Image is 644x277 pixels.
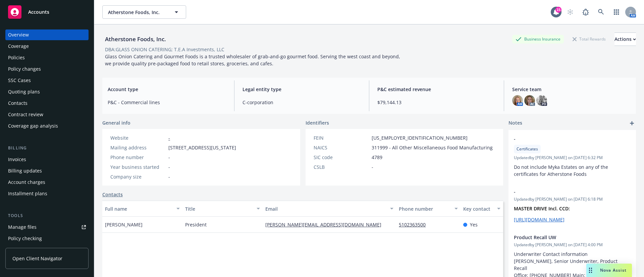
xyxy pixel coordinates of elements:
a: Start snowing [563,5,577,19]
a: [PERSON_NAME][EMAIL_ADDRESS][DOMAIN_NAME] [265,221,387,228]
div: Contract review [8,109,43,120]
a: Contacts [102,191,123,198]
span: Accounts [28,9,49,15]
a: Accounts [5,3,89,21]
div: Billing updates [8,165,42,176]
div: -CertificatesUpdatedby [PERSON_NAME] on [DATE] 6:32 PMDo not include Myka Estates on any of the c... [508,130,636,183]
div: Year business started [110,163,166,170]
div: Overview [8,29,29,40]
img: photo [512,95,523,106]
span: - [168,163,170,170]
span: [STREET_ADDRESS][US_STATE] [168,144,236,151]
a: 5102363500 [399,221,431,228]
span: - [514,188,613,195]
div: FEIN [314,134,369,141]
button: Phone number [396,201,460,217]
strong: MASTER DRIVE Incl. CCD: [514,205,570,212]
button: Actions [614,32,636,46]
span: Do not include Myka Estates on any of the certificates for Atherstone Foods [514,164,609,177]
div: Total Rewards [569,35,609,43]
a: Billing updates [5,165,89,176]
div: Installment plans [8,188,47,199]
div: Policy changes [8,64,41,74]
div: Phone number [399,205,450,212]
div: Account charges [8,177,45,188]
div: Full name [105,205,172,212]
span: - [514,135,613,142]
span: General info [102,119,130,126]
span: 4789 [372,154,382,161]
span: Notes [508,119,522,127]
div: 15 [555,7,561,13]
div: Contacts [8,98,28,109]
span: Updated by [PERSON_NAME] on [DATE] 4:00 PM [514,242,631,248]
span: Certificates [517,146,538,152]
div: Atherstone Foods, Inc. [102,35,169,44]
span: C-corporation [243,99,361,106]
a: Account charges [5,177,89,188]
a: add [628,119,636,127]
img: photo [524,95,535,106]
div: Quoting plans [8,86,40,97]
a: Search [594,5,608,19]
a: Overview [5,29,89,40]
div: Tools [5,212,89,219]
span: P&C estimated revenue [377,86,496,93]
div: Invoices [8,154,26,165]
span: $79,144.13 [377,99,496,106]
span: [US_EMPLOYER_IDENTIFICATION_NUMBER] [372,134,468,141]
button: Atherstone Foods, Inc. [102,5,186,19]
div: Company size [110,173,166,180]
span: Glass Onion Catering and Gourmet Foods is a trusted wholesaler of grab-and-go gourmet food. Servi... [105,53,401,67]
a: Contract review [5,109,89,120]
a: Quoting plans [5,86,89,97]
a: Coverage [5,41,89,52]
div: Coverage [8,41,29,52]
div: Policies [8,52,25,63]
div: Key contact [463,205,493,212]
span: Identifiers [306,119,329,126]
span: President [185,221,207,228]
a: [URL][DOMAIN_NAME] [514,216,565,223]
img: photo [536,95,547,106]
span: Account type [108,86,226,93]
div: Coverage gap analysis [8,121,58,131]
a: Coverage gap analysis [5,121,89,131]
div: Email [265,205,386,212]
span: - [168,154,170,161]
div: Billing [5,145,89,151]
button: Nova Assist [586,264,632,277]
div: -Updatedby [PERSON_NAME] on [DATE] 6:18 PMMASTER DRIVE Incl. CCD:[URL][DOMAIN_NAME] [508,183,636,228]
span: Yes [470,221,478,228]
a: - [168,135,170,141]
span: Updated by [PERSON_NAME] on [DATE] 6:32 PM [514,155,631,161]
button: Title [182,201,263,217]
div: SSC Cases [8,75,31,86]
div: Phone number [110,154,166,161]
div: NAICS [314,144,369,151]
a: Switch app [610,5,623,19]
a: Report a Bug [579,5,592,19]
span: - [372,163,373,170]
div: Manage files [8,222,37,232]
div: Title [185,205,253,212]
span: Product Recall UW [514,234,613,241]
span: - [168,173,170,180]
span: Atherstone Foods, Inc. [108,9,166,16]
span: Service team [512,86,631,93]
a: Manage files [5,222,89,232]
a: Invoices [5,154,89,165]
div: Mailing address [110,144,166,151]
div: Drag to move [586,264,595,277]
a: Policies [5,52,89,63]
button: Email [263,201,396,217]
span: Open Client Navigator [12,255,62,262]
div: Policy checking [8,233,42,244]
div: CSLB [314,163,369,170]
a: SSC Cases [5,75,89,86]
span: 311999 - All Other Miscellaneous Food Manufacturing [372,144,493,151]
a: Contacts [5,98,89,109]
span: [PERSON_NAME] [105,221,143,228]
div: Business Insurance [512,35,564,43]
